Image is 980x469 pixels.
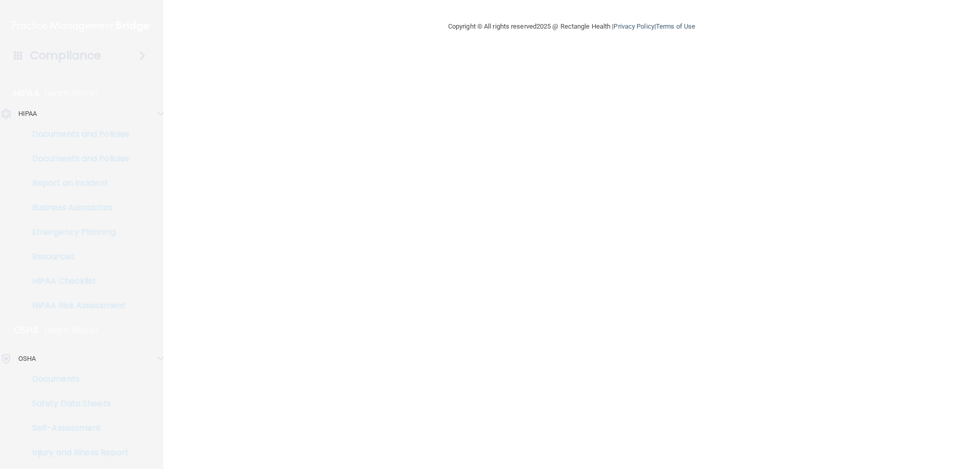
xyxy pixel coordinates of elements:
p: Injury and Illness Report [7,448,146,458]
p: Safety Data Sheets [7,399,146,409]
div: Copyright © All rights reserved 2025 @ Rectangle Health | | [385,10,758,43]
p: Business Associates [7,203,146,213]
h4: Compliance [30,48,101,63]
p: OSHA [18,353,36,365]
p: Documents [7,374,146,384]
p: OSHA [14,324,39,336]
a: Privacy Policy [614,22,654,30]
a: Terms of Use [656,22,695,30]
p: Documents and Policies [7,154,146,164]
p: Learn More! [44,324,99,336]
p: HIPAA Risk Assessment [7,301,146,311]
p: Resources [7,252,146,262]
p: Report an Incident [7,178,146,188]
p: Learn More! [45,87,99,100]
p: HIPAA [14,87,40,100]
p: HIPAA Checklist [7,276,146,286]
img: PMB logo [12,16,151,36]
p: Self-Assessment [7,423,146,433]
p: Emergency Planning [7,227,146,237]
p: HIPAA [18,108,37,120]
p: Documents and Policies [7,129,146,139]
